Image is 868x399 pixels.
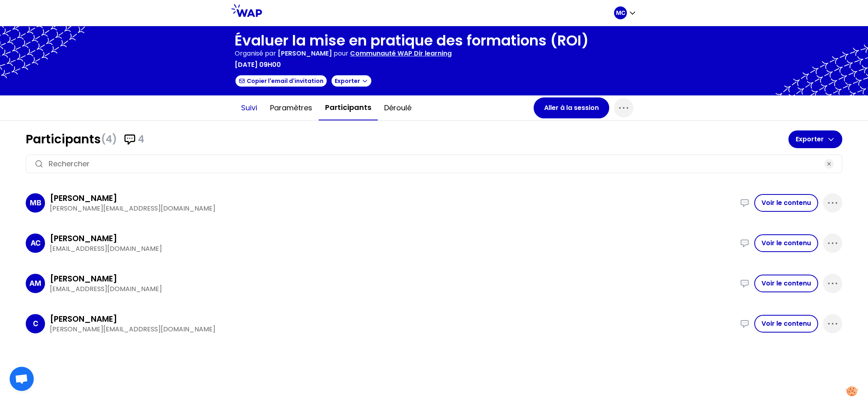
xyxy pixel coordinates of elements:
button: Voir le contenu [754,194,818,212]
button: Participants [319,95,378,120]
button: Voir le contenu [754,234,818,252]
p: [DATE] 09h00 [235,60,281,70]
h3: [PERSON_NAME] [50,313,117,325]
p: [PERSON_NAME][EMAIL_ADDRESS][DOMAIN_NAME] [50,325,735,334]
span: (4) [101,133,117,146]
a: Ouvrir le chat [10,367,34,391]
p: MB [30,197,41,209]
h1: Évaluer la mise en pratique des formations (ROI) [235,33,589,49]
p: [EMAIL_ADDRESS][DOMAIN_NAME] [50,284,735,294]
p: pour [334,49,348,58]
button: Paramètres [264,96,319,120]
button: Exporter [331,74,372,87]
h1: Participants [26,132,788,147]
button: Voir le contenu [754,315,818,333]
p: AC [31,238,41,249]
button: Aller à la session [534,97,609,118]
h3: [PERSON_NAME] [50,233,117,244]
p: AM [29,278,41,289]
h3: [PERSON_NAME] [50,273,117,284]
input: Rechercher [49,158,819,170]
span: 4 [138,133,144,146]
p: Organisé par [235,49,276,58]
button: Voir le contenu [754,275,818,292]
p: [PERSON_NAME][EMAIL_ADDRESS][DOMAIN_NAME] [50,204,735,213]
p: C [33,318,38,329]
button: Copier l'email d'invitation [235,74,328,87]
span: [PERSON_NAME] [278,49,332,58]
p: [EMAIL_ADDRESS][DOMAIN_NAME] [50,244,735,254]
p: Communauté WAP Dir learning [350,49,452,58]
p: MC [616,9,625,17]
button: Déroulé [378,96,418,120]
h3: [PERSON_NAME] [50,192,117,204]
button: MC [614,6,637,19]
button: Exporter [788,130,842,148]
button: Suivi [235,96,264,120]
